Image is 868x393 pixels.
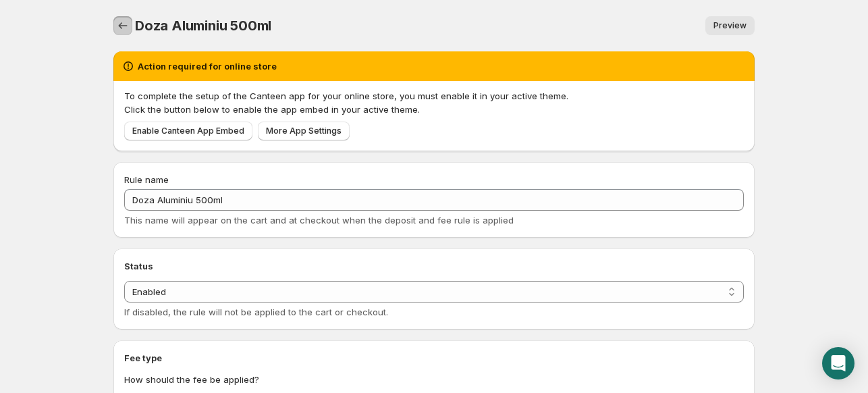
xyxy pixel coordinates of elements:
span: Preview [713,20,747,31]
div: Open Intercom Messenger [822,347,855,379]
a: Preview [705,16,755,35]
span: Enable Canteen App Embed [132,126,244,136]
h2: Action required for online store [138,59,277,73]
p: To complete the setup of the Canteen app for your online store, you must enable it in your active... [124,89,744,103]
span: If disabled, the rule will not be applied to the cart or checkout. [124,307,388,317]
a: Enable Canteen App Embed [124,122,252,140]
h2: Fee type [124,351,744,365]
button: Settings [113,16,132,35]
span: This name will appear on the cart and at checkout when the deposit and fee rule is applied [124,215,514,226]
span: Rule name [124,174,169,185]
h2: Status [124,259,744,273]
span: How should the fee be applied? [124,374,259,385]
p: Click the button below to enable the app embed in your active theme. [124,103,744,116]
span: Doza Aluminiu 500ml [135,18,271,34]
span: More App Settings [266,126,342,136]
a: More App Settings [258,122,350,140]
